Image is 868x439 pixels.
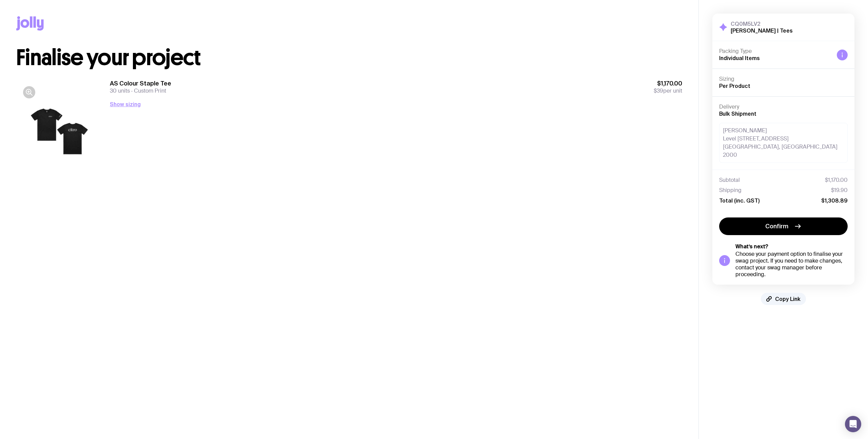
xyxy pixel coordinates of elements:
[16,47,682,69] h1: Finalise your project
[761,293,806,305] button: Copy Link
[831,187,848,194] span: $19.90
[845,416,861,432] div: Open Intercom Messenger
[719,111,756,117] span: Bulk Shipment
[719,177,740,184] span: Subtotal
[719,103,848,110] h4: Delivery
[731,20,793,27] h3: CQ0M5LV2
[775,295,801,302] span: Copy Link
[825,177,848,184] span: $1,170.00
[765,222,788,230] span: Confirm
[735,251,848,278] div: Choose your payment option to finalise your swag project. If you need to make changes, contact yo...
[110,87,130,94] span: 30 units
[654,87,663,94] span: $39
[731,27,793,34] h2: [PERSON_NAME] | Tees
[735,243,848,250] h5: What’s next?
[719,83,750,89] span: Per Product
[719,197,759,204] span: Total (inc. GST)
[719,217,848,235] button: Confirm
[110,79,171,88] h3: AS Colour Staple Tee
[821,197,848,204] span: $1,308.89
[719,48,831,55] h4: Packing Type
[130,87,166,94] span: Custom Print
[719,123,848,163] div: [PERSON_NAME] Level [STREET_ADDRESS] [GEOGRAPHIC_DATA], [GEOGRAPHIC_DATA] 2000
[654,88,682,94] span: per unit
[110,100,141,108] button: Show sizing
[719,55,760,61] span: Individual Items
[719,187,742,194] span: Shipping
[654,79,682,88] span: $1,170.00
[719,76,848,82] h4: Sizing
